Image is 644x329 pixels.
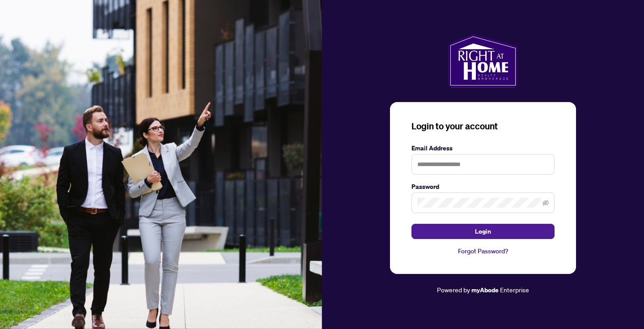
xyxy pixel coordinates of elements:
span: Powered by [437,286,470,294]
span: Login [475,224,491,239]
label: Password [411,182,555,192]
a: Forgot Password? [411,246,555,256]
a: myAbode [471,285,499,295]
label: Email Address [411,143,555,153]
h3: Login to your account [411,120,555,132]
span: Enterprise [500,286,529,294]
img: ma-logo [448,34,517,88]
span: eye-invisible [542,200,549,206]
button: Login [411,224,555,239]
